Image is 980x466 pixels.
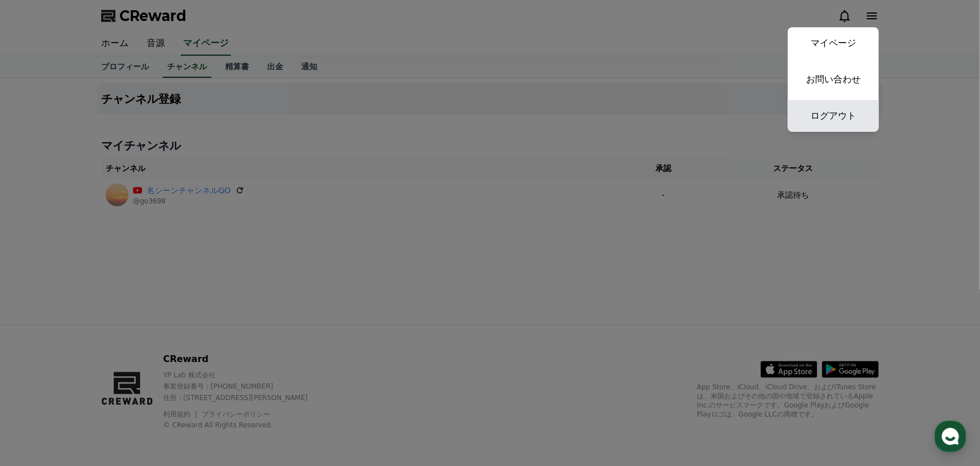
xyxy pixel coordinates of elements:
button: マイページ お問い合わせ ログアウト [788,27,879,132]
a: 設定 [147,360,218,389]
a: マイページ [788,27,879,59]
a: ログアウト [788,100,879,132]
span: チャット [97,378,124,387]
a: チャット [75,360,147,389]
a: ホーム [3,360,75,389]
span: 設定 [176,377,189,386]
span: ホーム [29,377,49,386]
a: お問い合わせ [788,64,879,95]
